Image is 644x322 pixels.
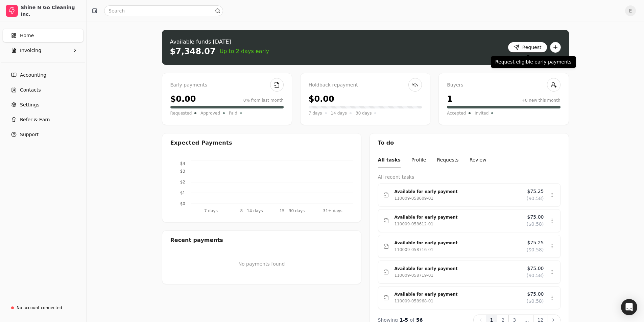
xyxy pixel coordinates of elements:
div: +0 new this month [522,97,560,103]
div: Expected Payments [170,139,232,147]
span: $75.25 [527,239,544,246]
tspan: $0 [180,201,185,206]
div: Available for early payment [395,240,521,246]
span: Invoicing [20,47,41,54]
div: Early payments [170,81,284,89]
span: ($0.58) [526,221,544,228]
div: 1 [447,93,453,105]
span: Paid [229,110,237,117]
div: All recent tasks [378,174,560,181]
button: All tasks [378,152,401,168]
span: Requested [170,110,192,117]
span: ($0.58) [526,272,544,279]
button: Request [508,42,547,53]
tspan: 31+ days [323,208,342,213]
div: Shine N Go Cleaning Inc. [21,4,80,18]
button: E [625,5,636,16]
span: ($0.58) [526,298,544,305]
div: Buyers [447,81,560,89]
button: Profile [411,152,426,168]
span: $75.00 [527,214,544,221]
tspan: $1 [180,191,185,195]
a: Settings [3,98,84,112]
span: 14 days [331,110,347,117]
span: Accepted [447,110,466,117]
div: Recent payments [162,231,361,250]
tspan: $3 [180,169,185,174]
div: $0.00 [170,93,196,105]
span: Up to 2 days early [220,47,269,55]
span: Contacts [20,86,41,94]
div: No account connected [17,305,62,311]
span: Support [20,131,39,138]
span: Invited [475,110,488,117]
div: Holdback repayment [309,81,422,89]
div: 0% from last month [243,97,284,103]
span: 30 days [356,110,372,117]
p: No payments found [170,261,353,268]
div: Request eligible early payments [491,56,576,68]
span: $75.25 [527,188,544,195]
tspan: 7 days [204,208,218,213]
button: Refer & Earn [3,113,84,126]
tspan: 15 - 30 days [279,208,305,213]
div: 110009-058719-01 [395,272,434,279]
span: Approved [200,110,220,117]
button: Support [3,128,84,141]
span: Settings [20,101,39,108]
div: 110009-058612-01 [395,221,434,227]
div: Available funds [DATE] [170,38,269,46]
div: To do [370,133,569,152]
button: Review [470,152,486,168]
div: 110009-058968-01 [395,298,434,304]
div: Available for early payment [395,291,521,298]
button: Requests [437,152,458,168]
div: $7,348.07 [170,46,216,57]
span: ($0.58) [526,246,544,253]
a: No account connected [3,302,84,314]
tspan: 8 - 14 days [240,208,263,213]
span: Home [20,32,34,39]
span: $75.00 [527,291,544,298]
div: $0.00 [309,93,334,105]
button: Invoicing [3,44,84,57]
span: $75.00 [527,265,544,272]
div: Available for early payment [395,214,521,221]
a: Accounting [3,68,84,82]
span: Accounting [20,72,46,79]
div: Open Intercom Messenger [621,299,637,315]
div: 110009-058716-01 [395,246,434,253]
div: Available for early payment [395,188,521,195]
tspan: $4 [180,161,185,166]
div: Available for early payment [395,265,521,272]
span: Refer & Earn [20,116,50,123]
span: ($0.58) [526,195,544,202]
input: Search [104,5,223,16]
span: 7 days [309,110,322,117]
a: Contacts [3,83,84,97]
div: 110009-058609-01 [395,195,434,202]
tspan: $2 [180,180,185,184]
a: Home [3,29,84,42]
